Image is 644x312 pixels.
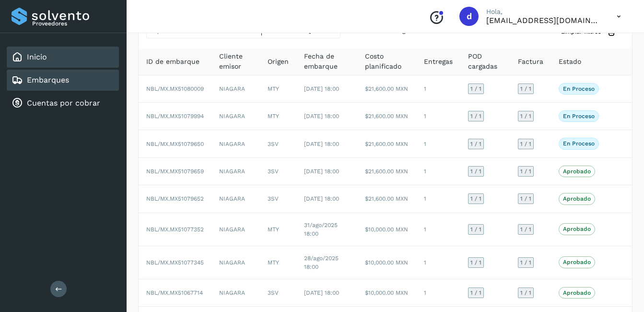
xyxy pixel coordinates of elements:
span: 1 / 1 [520,290,531,296]
td: MTY [260,75,296,103]
td: $10,000.00 MXN [357,246,416,279]
p: Aprobado [563,226,591,232]
span: ID de embarque [146,57,199,67]
td: NIAGARA [211,246,260,279]
td: MTY [260,103,296,130]
span: 1 / 1 [520,86,531,92]
span: 1 / 1 [470,196,481,202]
span: NBL/MX.MX51077352 [146,226,204,233]
td: $10,000.00 MXN [357,213,416,246]
p: Aprobado [563,195,591,202]
span: 1 / 1 [520,196,531,202]
p: Aprobado [563,289,591,296]
p: En proceso [563,140,595,147]
td: 1 [416,185,460,213]
td: $21,600.00 MXN [357,130,416,157]
td: NIAGARA [211,279,260,307]
div: Embarques [7,70,119,91]
span: 1 / 1 [470,227,481,232]
span: Entregas [424,57,453,67]
td: $21,600.00 MXN [357,75,416,103]
span: 1 / 1 [470,290,481,296]
td: 1 [416,246,460,279]
span: Estado [559,57,581,67]
td: $21,600.00 MXN [357,158,416,185]
td: 1 [416,103,460,130]
p: Hola, [486,8,601,16]
td: $21,600.00 MXN [357,103,416,130]
td: NIAGARA [211,130,260,157]
span: 1 / 1 [520,141,531,147]
span: 1 / 1 [470,86,481,92]
td: NIAGARA [211,213,260,246]
span: NBL/MX.MX51079652 [146,195,204,202]
span: 28/ago/2025 18:00 [304,255,339,270]
span: NBL/MX.MX51079650 [146,141,204,147]
span: [DATE] 18:00 [304,85,339,92]
td: $21,600.00 MXN [357,185,416,213]
td: 1 [416,213,460,246]
div: Inicio [7,47,119,68]
span: 1 / 1 [470,168,481,174]
span: NBL/MX.MX51079994 [146,113,204,120]
span: [DATE] 18:00 [304,168,339,175]
p: dcordero@grupoterramex.com [486,16,601,25]
td: $10,000.00 MXN [357,279,416,307]
span: Origen [268,57,289,67]
span: [DATE] 18:00 [304,289,339,296]
span: Costo planificado [365,51,409,72]
span: 1 / 1 [470,113,481,119]
p: Aprobado [563,259,591,265]
span: 1 / 1 [520,260,531,265]
p: Aprobado [563,168,591,175]
p: Proveedores [32,20,115,27]
span: Factura [518,57,543,67]
span: 1 / 1 [520,113,531,119]
span: [DATE] 18:00 [304,195,339,202]
p: En proceso [563,85,595,92]
td: NIAGARA [211,158,260,185]
td: 1 [416,158,460,185]
a: Embarques [27,75,69,84]
span: NBL/MX.MX51080009 [146,85,204,92]
span: NBL/MX.MX51077345 [146,259,204,266]
span: [DATE] 18:00 [304,113,339,120]
span: 1 / 1 [470,141,481,147]
span: Cliente emisor [219,51,252,72]
td: MTY [260,246,296,279]
span: [DATE] 18:00 [304,141,339,147]
td: 3SV [260,185,296,213]
span: Fecha de embarque [304,51,349,72]
a: Cuentas por cobrar [27,98,100,108]
span: NBL/MX.MX51079659 [146,168,204,175]
span: POD cargadas [468,51,503,72]
div: Cuentas por cobrar [7,93,119,114]
span: 1 / 1 [520,168,531,174]
td: 1 [416,279,460,307]
td: 1 [416,75,460,103]
td: MTY [260,213,296,246]
td: 3SV [260,130,296,157]
td: NIAGARA [211,75,260,103]
span: 1 / 1 [470,260,481,265]
a: Inicio [27,52,47,61]
td: 1 [416,130,460,157]
td: NIAGARA [211,103,260,130]
span: NBL/MX.MX51067714 [146,289,203,296]
span: 1 / 1 [520,227,531,232]
td: NIAGARA [211,185,260,213]
span: 31/ago/2025 18:00 [304,222,338,237]
p: En proceso [563,113,595,120]
td: 3SV [260,279,296,307]
td: 3SV [260,158,296,185]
